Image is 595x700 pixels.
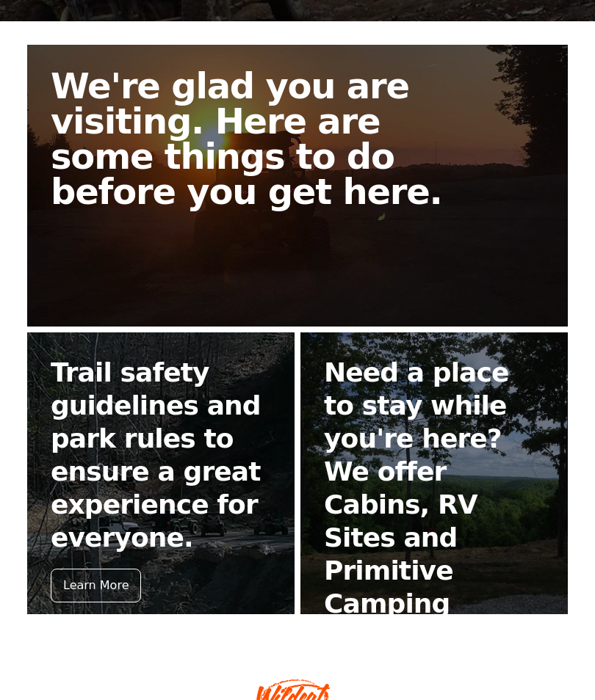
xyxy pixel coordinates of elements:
[324,356,544,620] h2: Need a place to stay while you're here? We offer Cabins, RV Sites and Primitive Camping
[27,332,295,614] a: Trail safety guidelines and park rules to ensure a great experience for everyone. Learn More
[324,635,408,668] div: Book Now
[51,569,141,602] div: Learn More
[300,332,568,614] a: Need a place to stay while you're here? We offer Cabins, RV Sites and Primitive Camping Book Now
[27,45,568,327] a: We're glad you are visiting. Here are some things to do before you get here.
[51,68,474,209] h2: We're glad you are visiting. Here are some things to do before you get here.
[51,356,271,554] h2: Trail safety guidelines and park rules to ensure a great experience for everyone.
